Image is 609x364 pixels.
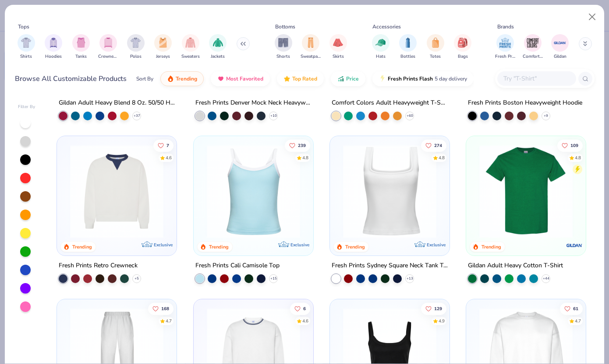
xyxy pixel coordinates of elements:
[329,34,347,60] button: filter button
[584,9,601,25] button: Close
[18,34,35,60] button: filter button
[181,53,200,60] span: Sweaters
[297,143,305,148] span: 239
[439,318,445,324] div: 4.9
[211,71,270,86] button: Most Favorited
[544,113,548,119] span: + 9
[575,155,581,161] div: 4.8
[135,276,139,281] span: + 5
[275,34,292,60] button: filter button
[526,36,539,49] img: Comfort Colors Image
[301,34,321,60] div: filter for Sweatpants
[156,53,170,60] span: Jerseys
[209,34,227,60] div: filter for Jackets
[195,98,312,108] div: Fresh Prints Denver Mock Neck Heavyweight Sweatshirt
[570,143,578,148] span: 109
[166,318,172,324] div: 4.7
[103,38,113,48] img: Crewnecks Image
[475,145,577,238] img: db319196-8705-402d-8b46-62aaa07ed94f
[375,38,386,48] img: Hats Image
[376,53,386,60] span: Hats
[18,34,35,60] div: filter for Shirts
[372,34,389,60] button: filter button
[333,38,343,48] img: Skirts Image
[427,34,444,60] div: filter for Totes
[45,34,62,60] button: filter button
[166,155,172,161] div: 4.6
[421,302,446,315] button: Like
[468,260,563,271] div: Gildan Adult Heavy Cotton T-Shirt
[292,75,317,82] span: Top Rated
[439,155,445,161] div: 4.8
[434,306,442,311] span: 129
[495,34,515,60] button: filter button
[148,302,173,315] button: Like
[66,145,168,238] img: 3abb6cdb-110e-4e18-92a0-dbcd4e53f056
[127,34,145,60] button: filter button
[217,75,224,82] img: most_fav.gif
[573,306,578,311] span: 61
[523,53,543,60] span: Comfort Colors
[406,276,413,281] span: + 13
[284,140,310,152] button: Like
[185,38,195,48] img: Sweaters Image
[49,38,58,48] img: Hoodies Image
[154,34,172,60] button: filter button
[554,53,567,60] span: Gildan
[45,34,62,60] div: filter for Hoodies
[332,260,448,271] div: Fresh Prints Sydney Square Neck Tank Top
[211,53,225,60] span: Jackets
[278,38,288,48] img: Shorts Image
[20,53,32,60] span: Shirts
[98,53,118,60] span: Crewnecks
[158,38,168,48] img: Jerseys Image
[195,260,280,271] div: Fresh Prints Cali Camisole Top
[160,71,204,86] button: Trending
[523,34,543,60] div: filter for Comfort Colors
[301,34,321,60] button: filter button
[72,34,90,60] div: filter for Tanks
[454,34,471,60] button: filter button
[523,34,543,60] button: filter button
[176,75,197,82] span: Trending
[339,145,441,238] img: 94a2aa95-cd2b-4983-969b-ecd512716e9a
[458,38,467,48] img: Bags Image
[154,242,173,248] span: Exclusive
[45,53,62,60] span: Hoodies
[76,38,86,48] img: Tanks Image
[21,38,31,48] img: Shirts Image
[427,242,446,248] span: Exclusive
[302,155,308,161] div: 4.8
[270,276,276,281] span: + 15
[153,140,173,152] button: Like
[372,34,389,60] div: filter for Hats
[181,34,200,60] button: filter button
[154,34,172,60] div: filter for Jerseys
[553,36,567,49] img: Gildan Image
[276,53,290,60] span: Shorts
[127,34,145,60] div: filter for Polos
[431,38,440,48] img: Totes Image
[72,34,90,60] button: filter button
[379,75,386,82] img: flash.gif
[399,34,417,60] button: filter button
[283,75,290,82] img: TopRated.gif
[131,38,141,48] img: Polos Image
[130,53,142,60] span: Polos
[388,75,433,82] span: Fresh Prints Flash
[454,34,471,60] div: filter for Bags
[18,23,29,31] div: Tops
[346,75,359,82] span: Price
[332,98,448,108] div: Comfort Colors Adult Heavyweight T-Shirt
[331,71,365,86] button: Price
[277,71,324,86] button: Top Rated
[430,53,441,60] span: Totes
[226,75,263,82] span: Most Favorited
[551,34,569,60] div: filter for Gildan
[400,53,415,60] span: Bottles
[543,276,549,281] span: + 44
[333,53,344,60] span: Skirts
[403,38,413,48] img: Bottles Image
[372,23,401,31] div: Accessories
[468,98,582,108] div: Fresh Prints Boston Heavyweight Hoodie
